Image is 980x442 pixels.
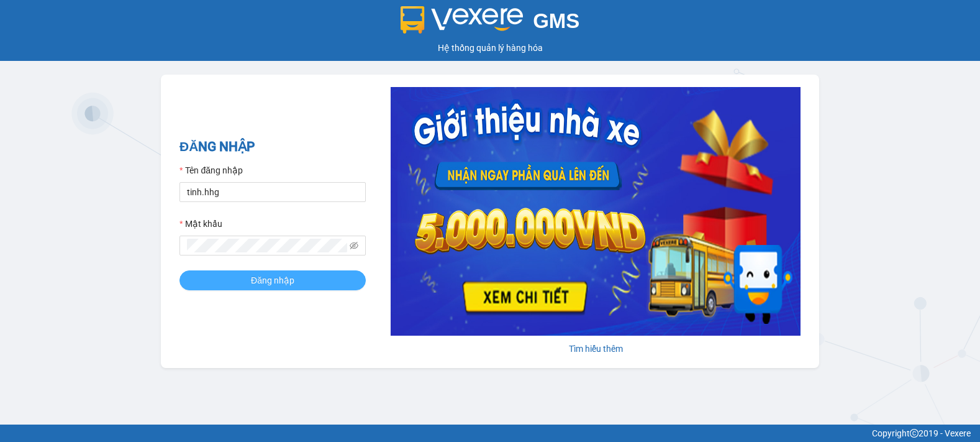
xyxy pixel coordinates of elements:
[179,270,366,290] button: Đăng nhập
[3,41,977,55] div: Hệ thống quản lý hàng hóa
[350,241,358,250] span: eye-invisible
[179,137,366,157] h2: ĐĂNG NHẬP
[179,182,366,202] input: Tên đăng nhập
[251,274,294,287] span: Đăng nhập
[179,163,243,177] label: Tên đăng nhập
[391,87,801,336] img: banner-0
[401,19,580,29] a: GMS
[910,429,919,438] span: copyright
[179,217,222,231] label: Mật khẩu
[187,239,347,252] input: Mật khẩu
[401,6,524,34] img: logo 2
[533,9,579,32] span: GMS
[9,426,971,440] div: Copyright 2019 - Vexere
[391,342,801,356] div: Tìm hiểu thêm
